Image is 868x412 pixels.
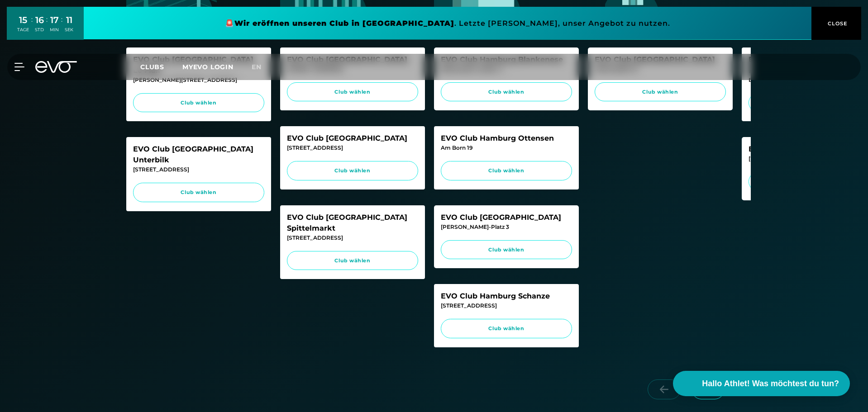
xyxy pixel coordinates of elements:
[50,27,59,33] div: MIN
[31,14,33,38] div: :
[287,161,418,180] a: Club wählen
[133,166,264,174] div: [STREET_ADDRESS]
[35,14,44,27] div: 16
[441,212,572,223] div: EVO Club [GEOGRAPHIC_DATA]
[142,189,256,196] span: Club wählen
[140,63,164,71] span: Clubs
[287,133,418,144] div: EVO Club [GEOGRAPHIC_DATA]
[441,223,572,231] div: [PERSON_NAME]-Platz 3
[133,93,264,113] a: Club wählen
[449,325,563,332] span: Club wählen
[441,291,572,302] div: EVO Club Hamburg Schanze
[140,62,182,71] a: Clubs
[595,82,726,102] a: Club wählen
[46,14,48,38] div: :
[252,63,262,71] span: en
[702,378,839,390] span: Hallo Athlet! Was möchtest du tun?
[50,14,59,27] div: 17
[61,14,62,38] div: :
[441,319,572,338] a: Club wählen
[252,62,272,72] a: en
[133,183,264,202] a: Club wählen
[287,82,418,102] a: Club wählen
[287,144,418,152] div: [STREET_ADDRESS]
[296,167,410,175] span: Club wählen
[449,167,563,175] span: Club wählen
[441,240,572,260] a: Club wählen
[287,234,418,242] div: [STREET_ADDRESS]
[296,257,410,265] span: Club wählen
[296,88,410,96] span: Club wählen
[449,246,563,254] span: Club wählen
[673,371,850,396] button: Hallo Athlet! Was möchtest du tun?
[603,88,717,96] span: Club wählen
[65,27,73,33] div: SEK
[287,251,418,270] a: Club wählen
[35,27,44,33] div: STD
[441,82,572,102] a: Club wählen
[287,212,418,234] div: EVO Club [GEOGRAPHIC_DATA] Spittelmarkt
[825,19,848,28] span: CLOSE
[65,14,73,27] div: 11
[133,144,264,166] div: EVO Club [GEOGRAPHIC_DATA] Unterbilk
[441,302,572,310] div: [STREET_ADDRESS]
[449,88,563,96] span: Club wählen
[441,133,572,144] div: EVO Club Hamburg Ottensen
[142,99,256,107] span: Club wählen
[17,14,29,27] div: 15
[441,144,572,152] div: Am Born 19
[811,7,861,40] button: CLOSE
[182,63,234,71] a: MYEVO LOGIN
[441,161,572,180] a: Club wählen
[17,27,29,33] div: TAGE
